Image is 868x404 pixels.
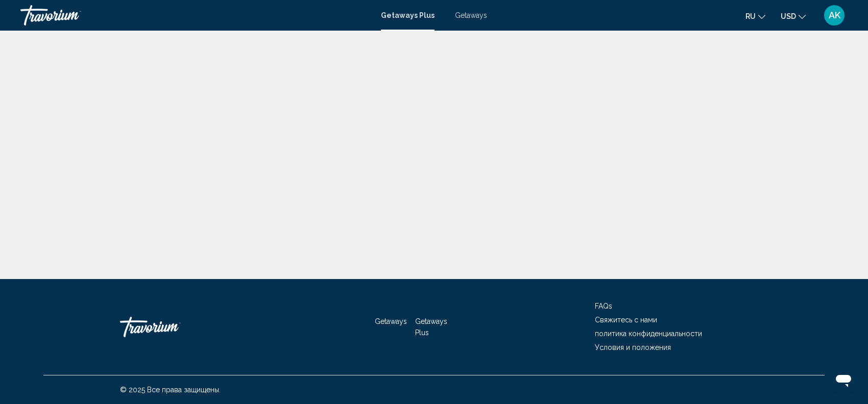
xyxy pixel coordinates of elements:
[381,11,435,19] a: Getaways Plus
[595,343,671,351] a: Условия и положения
[120,386,221,394] span: © 2025 Все права защищены.
[829,10,840,20] span: AK
[781,9,806,23] button: Change currency
[415,317,447,337] a: Getaways Plus
[120,312,222,342] a: Travorium
[781,12,796,20] span: USD
[821,5,848,26] button: User Menu
[595,330,702,338] a: политика конфиденциальности
[375,317,407,325] a: Getaways
[595,302,612,310] a: FAQs
[455,11,487,19] a: Getaways
[827,363,860,396] iframe: Кнопка запуска окна обмена сообщениями
[595,316,657,324] a: Свяжитесь с нами
[745,9,765,23] button: Change language
[20,5,371,26] a: Travorium
[745,12,756,20] span: ru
